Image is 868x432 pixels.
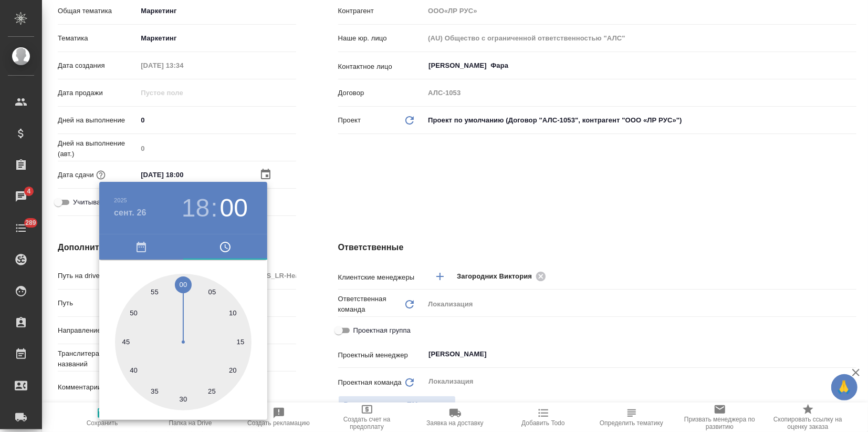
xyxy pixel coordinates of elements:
[114,197,127,203] button: 2025
[211,193,217,223] h3: :
[220,193,248,223] button: 00
[114,207,147,219] button: сент. 26
[182,193,210,223] button: 18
